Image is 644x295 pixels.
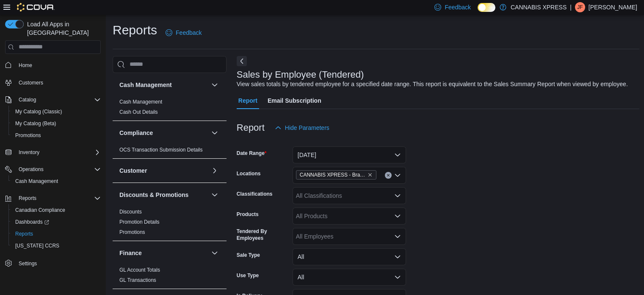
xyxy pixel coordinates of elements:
[2,59,104,71] button: Home
[15,193,101,203] span: Reports
[8,129,104,141] button: Promotions
[5,56,101,292] nav: Complex example
[589,2,637,12] p: [PERSON_NAME]
[12,229,36,239] a: Reports
[478,3,495,12] input: Dark Mode
[119,229,145,236] span: Promotions
[237,80,628,89] div: View sales totals by tendered employee for a specified date range. This report is equivalent to t...
[19,96,36,103] span: Catalog
[2,192,104,204] button: Reports
[119,209,142,215] a: Discounts
[113,265,227,289] div: Finance
[15,207,65,214] span: Canadian Compliance
[17,3,55,11] img: Cova
[15,258,101,268] span: Settings
[162,24,205,41] a: Feedback
[15,178,58,185] span: Cash Management
[19,62,32,69] span: Home
[113,145,227,158] div: Compliance
[15,120,56,127] span: My Catalog (Beta)
[119,249,208,257] button: Finance
[2,94,104,106] button: Catalog
[12,176,61,186] a: Cash Management
[577,2,583,12] span: JF
[2,257,104,269] button: Settings
[8,204,104,216] button: Canadian Compliance
[119,249,142,257] h3: Finance
[8,240,104,252] button: [US_STATE] CCRS
[113,207,227,241] div: Discounts & Promotions
[210,190,220,200] button: Discounts & Promotions
[300,171,366,179] span: CANNABIS XPRESS - Brampton ([GEOGRAPHIC_DATA])
[237,123,265,133] h3: Report
[15,193,40,203] button: Reports
[12,205,69,215] a: Canadian Compliance
[15,242,59,249] span: [US_STATE] CCRS
[394,213,401,219] button: Open list of options
[15,132,41,139] span: Promotions
[237,70,364,80] h3: Sales by Employee (Tendered)
[19,195,36,202] span: Reports
[237,170,261,177] label: Locations
[19,260,37,267] span: Settings
[15,77,101,88] span: Customers
[176,28,202,37] span: Feedback
[8,216,104,228] a: Dashboards
[19,149,39,156] span: Inventory
[119,267,160,273] a: GL Account Totals
[385,172,392,179] button: Clear input
[8,106,104,118] button: My Catalog (Classic)
[394,172,401,179] button: Open list of options
[119,81,172,89] h3: Cash Management
[12,176,101,186] span: Cash Management
[15,60,101,70] span: Home
[237,56,247,66] button: Next
[511,2,567,12] p: CANNABIS XPRESS
[268,92,321,109] span: Email Subscription
[119,267,160,273] span: GL Account Totals
[2,163,104,175] button: Operations
[15,108,62,115] span: My Catalog (Classic)
[119,81,208,89] button: Cash Management
[2,146,104,158] button: Inventory
[210,166,220,176] button: Customer
[119,109,158,115] a: Cash Out Details
[2,76,104,89] button: Customers
[15,258,40,269] a: Settings
[271,119,333,136] button: Hide Parameters
[119,166,208,175] button: Customer
[15,147,101,157] span: Inventory
[8,118,104,129] button: My Catalog (Beta)
[12,107,101,117] span: My Catalog (Classic)
[15,95,101,105] span: Catalog
[12,118,101,129] span: My Catalog (Beta)
[296,170,376,180] span: CANNABIS XPRESS - Brampton (Hurontario Street)
[15,164,47,174] button: Operations
[15,219,49,225] span: Dashboards
[293,248,406,265] button: All
[113,97,227,121] div: Cash Management
[238,92,257,109] span: Report
[12,107,66,117] a: My Catalog (Classic)
[8,175,104,187] button: Cash Management
[210,128,220,138] button: Compliance
[119,208,142,215] span: Discounts
[119,146,203,153] span: OCS Transaction Submission Details
[119,219,160,225] span: Promotion Details
[12,205,101,215] span: Canadian Compliance
[237,150,267,157] label: Date Range
[119,129,208,137] button: Compliance
[12,241,63,251] a: [US_STATE] CCRS
[119,99,162,105] a: Cash Management
[368,172,373,177] button: Remove CANNABIS XPRESS - Brampton (Hurontario Street) from selection in this group
[12,130,44,140] a: Promotions
[12,241,101,251] span: Washington CCRS
[113,22,157,39] h1: Reports
[12,217,53,227] a: Dashboards
[15,60,36,70] a: Home
[570,2,572,12] p: |
[237,211,259,218] label: Products
[19,79,43,86] span: Customers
